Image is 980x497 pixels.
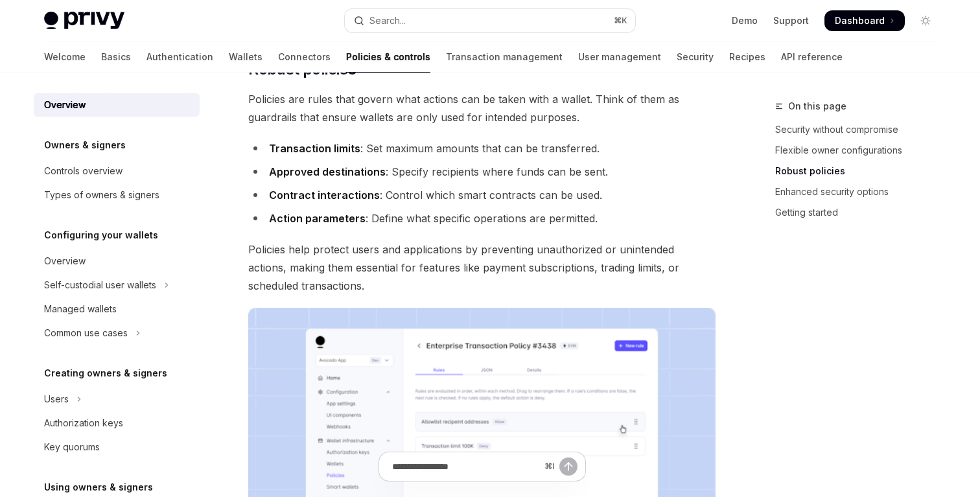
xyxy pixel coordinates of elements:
[44,227,158,243] h5: Configuring your wallets
[559,457,577,476] button: Send message
[34,321,200,345] button: Toggle Common use cases section
[248,186,716,204] li: : Control which smart contracts can be used.
[915,10,936,31] button: Toggle dark mode
[248,139,716,157] li: : Set maximum amounts that can be transferred.
[835,14,885,27] span: Dashboard
[781,41,843,73] a: API reference
[269,189,380,202] strong: Contract interactions
[146,41,213,73] a: Authentication
[34,249,200,273] a: Overview
[101,41,131,73] a: Basics
[824,10,905,31] a: Dashboard
[44,12,124,30] img: light logo
[248,163,716,181] li: : Specify recipients where funds can be sent.
[248,240,716,295] span: Policies help protect users and applications by preventing unauthorized or unintended actions, ma...
[775,202,946,223] a: Getting started
[44,137,126,153] h5: Owners & signers
[44,277,156,293] div: Self-custodial user wallets
[269,165,386,178] strong: Approved destinations
[278,41,331,73] a: Connectors
[446,41,563,73] a: Transaction management
[44,480,153,495] h5: Using owners & signers
[775,161,946,181] a: Robust policies
[34,159,200,183] a: Controls overview
[775,181,946,202] a: Enhanced security options
[732,14,758,27] a: Demo
[34,273,200,297] button: Toggle Self-custodial user wallets section
[44,325,128,341] div: Common use cases
[34,297,200,321] a: Managed wallets
[44,415,123,431] div: Authorization keys
[345,9,635,32] button: Open search
[775,119,946,140] a: Security without compromise
[269,142,360,155] strong: Transaction limits
[248,209,716,227] li: : Define what specific operations are permitted.
[44,253,86,269] div: Overview
[614,16,627,26] span: ⌘ K
[775,140,946,161] a: Flexible owner configurations
[229,41,262,73] a: Wallets
[44,41,86,73] a: Welcome
[34,93,200,117] a: Overview
[44,187,159,203] div: Types of owners & signers
[729,41,765,73] a: Recipes
[346,41,430,73] a: Policies & controls
[34,387,200,411] button: Toggle Users section
[44,301,117,317] div: Managed wallets
[44,97,86,113] div: Overview
[34,183,200,207] a: Types of owners & signers
[269,212,366,225] strong: Action parameters
[44,439,100,455] div: Key quorums
[578,41,661,73] a: User management
[34,411,200,435] a: Authorization keys
[369,13,406,29] div: Search...
[44,365,167,381] h5: Creating owners & signers
[44,163,122,179] div: Controls overview
[44,391,69,407] div: Users
[392,452,539,481] input: Ask a question...
[34,435,200,459] a: Key quorums
[788,98,846,114] span: On this page
[677,41,714,73] a: Security
[248,90,716,126] span: Policies are rules that govern what actions can be taken with a wallet. Think of them as guardrai...
[773,14,809,27] a: Support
